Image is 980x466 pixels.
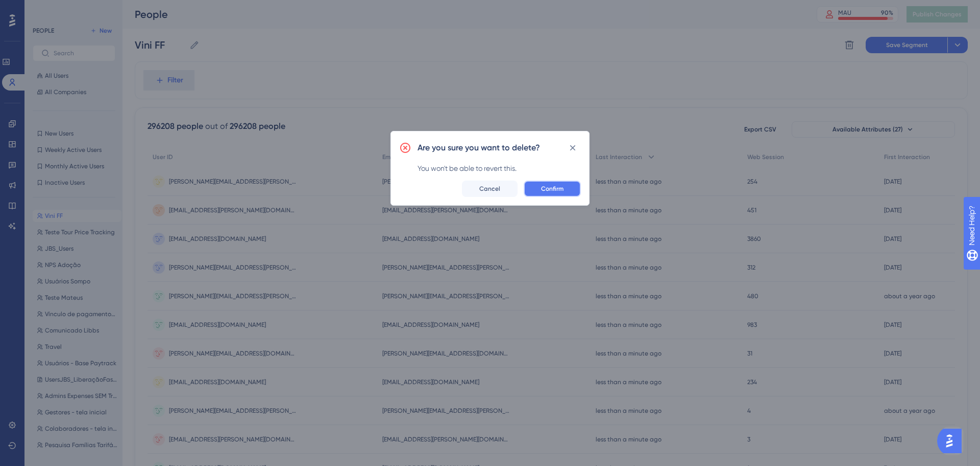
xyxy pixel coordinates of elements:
div: You won't be able to revert this. [418,162,581,174]
span: Cancel [479,185,500,193]
span: Need Help? [24,3,64,15]
span: Confirm [541,185,563,193]
iframe: UserGuiding AI Assistant Launcher [937,426,968,456]
h2: Are you sure you want to delete? [418,142,540,154]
